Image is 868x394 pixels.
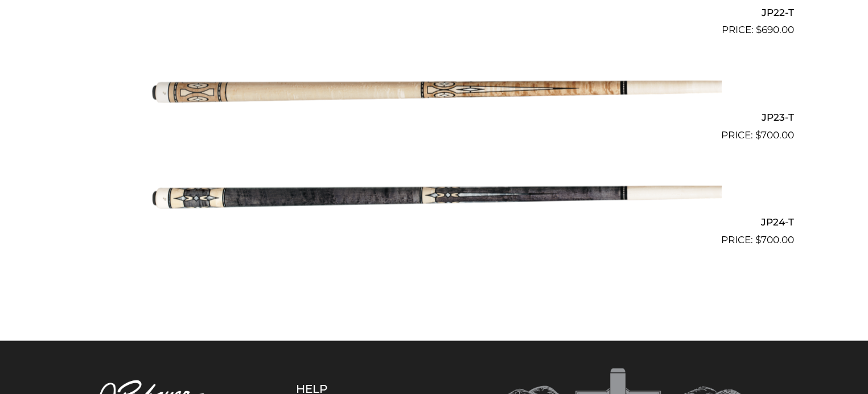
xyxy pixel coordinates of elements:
a: JP24-T $700.00 [75,147,794,248]
h2: JP24-T [75,212,794,233]
a: JP23-T $700.00 [75,42,794,142]
h2: JP23-T [75,106,794,128]
h2: JP22-T [75,2,794,23]
span: $ [755,234,761,245]
bdi: 700.00 [755,234,794,245]
span: $ [756,24,762,35]
span: $ [755,129,761,141]
img: JP23-T [147,42,722,138]
img: JP24-T [147,147,722,243]
bdi: 690.00 [756,24,794,35]
bdi: 700.00 [755,129,794,141]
